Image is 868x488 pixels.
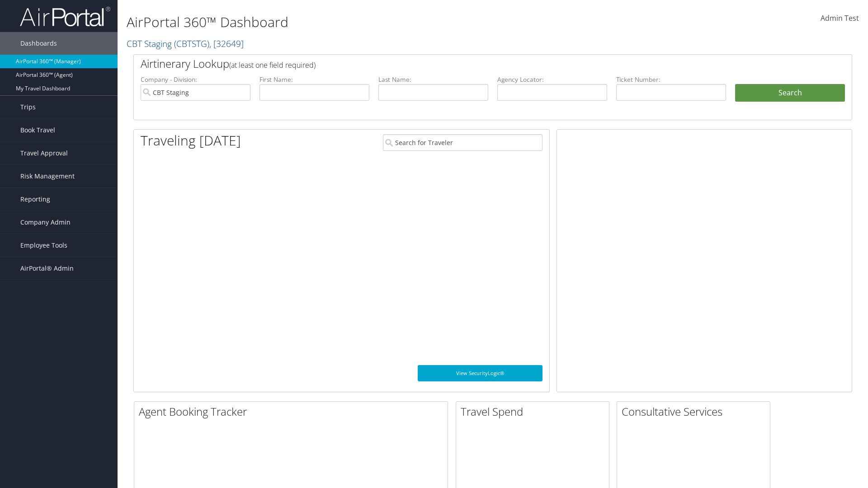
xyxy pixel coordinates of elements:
label: First Name: [259,75,369,84]
span: , [ 32649 ] [209,38,244,50]
span: Company Admin [20,211,71,234]
label: Ticket Number: [616,75,726,84]
span: (at least one field required) [229,60,316,70]
h1: Traveling [DATE] [141,131,241,150]
img: airportal-logo.png [20,6,110,27]
h1: AirPortal 360™ Dashboard [127,13,615,32]
span: Travel Approval [20,142,68,164]
span: Dashboards [20,32,57,55]
span: Risk Management [20,165,75,188]
label: Agency Locator: [497,75,607,84]
span: Admin Test [821,13,859,23]
span: ( CBTSTG ) [174,38,209,50]
label: Last Name: [378,75,488,84]
a: View SecurityLogic® [418,365,542,381]
h2: Travel Spend [461,404,609,419]
a: Admin Test [821,5,859,33]
h2: Agent Booking Tracker [139,404,448,419]
h2: Consultative Services [622,404,770,419]
label: Company - Division: [141,75,250,84]
input: Search for Traveler [383,134,542,151]
h2: Airtinerary Lookup [141,56,785,71]
span: Reporting [20,188,50,211]
span: Book Travel [20,119,55,141]
button: Search [735,84,845,102]
span: AirPortal® Admin [20,257,74,280]
span: Employee Tools [20,234,67,257]
a: CBT Staging [127,38,244,50]
span: Trips [20,96,36,118]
